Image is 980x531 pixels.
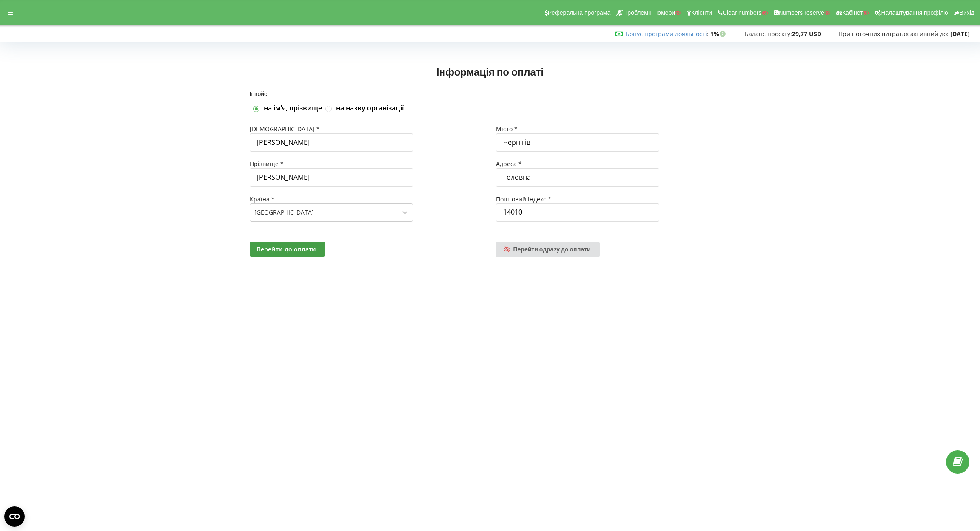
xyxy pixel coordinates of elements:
span: Кабінет [842,9,863,16]
span: Налаштування профілю [881,9,948,16]
span: Numbers reserve [779,9,824,16]
span: При поточних витратах активний до: [838,30,949,38]
label: на імʼя, прізвище [264,104,322,113]
span: Клієнти [691,9,712,16]
span: Прізвище * [250,160,284,168]
span: Реферальна програма [548,9,611,16]
span: Вихід [960,9,974,16]
span: : [626,30,709,38]
label: на назву організації [336,104,404,113]
span: Проблемні номери [623,9,675,16]
span: Clear numbers [723,9,762,16]
a: Бонус програми лояльності [626,30,707,38]
button: Open CMP widget [4,506,25,527]
span: Адреса * [496,160,522,168]
button: Перейти до оплати [250,242,325,257]
strong: 1% [710,30,728,38]
strong: 29,77 USD [792,30,821,38]
span: Перейти одразу до оплати [513,246,591,253]
span: Місто * [496,125,518,133]
span: Інформація по оплаті [436,65,544,78]
a: Перейти одразу до оплати [496,242,600,257]
span: Поштовий індекс * [496,195,551,203]
span: Країна * [250,195,275,203]
span: [DEMOGRAPHIC_DATA] * [250,125,320,133]
strong: [DATE] [950,30,970,38]
span: Перейти до оплати [256,245,316,253]
span: Баланс проєкту: [745,30,792,38]
span: Інвойс [250,90,268,97]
